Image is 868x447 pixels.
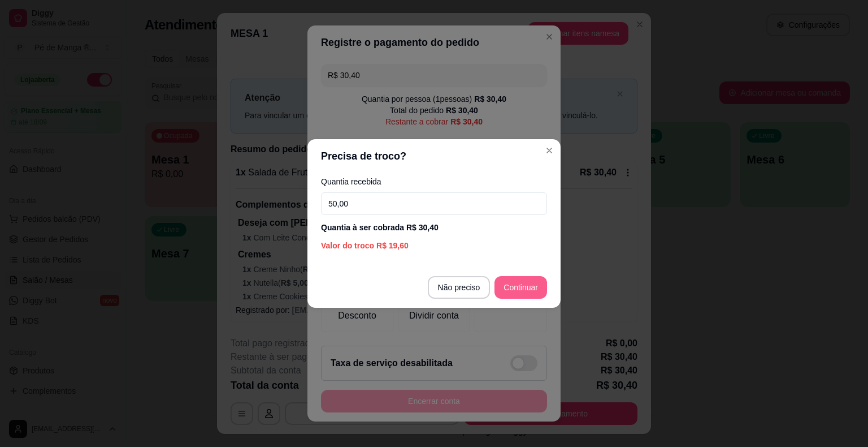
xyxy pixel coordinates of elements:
button: Continuar [494,276,547,299]
div: Valor do troco R$ 19,60 [321,240,547,251]
label: Quantia recebida [321,178,547,186]
header: Precisa de troco? [307,139,561,173]
div: Quantia à ser cobrada R$ 30,40 [321,222,547,233]
button: Close [540,141,558,160]
button: Não preciso [428,276,491,299]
